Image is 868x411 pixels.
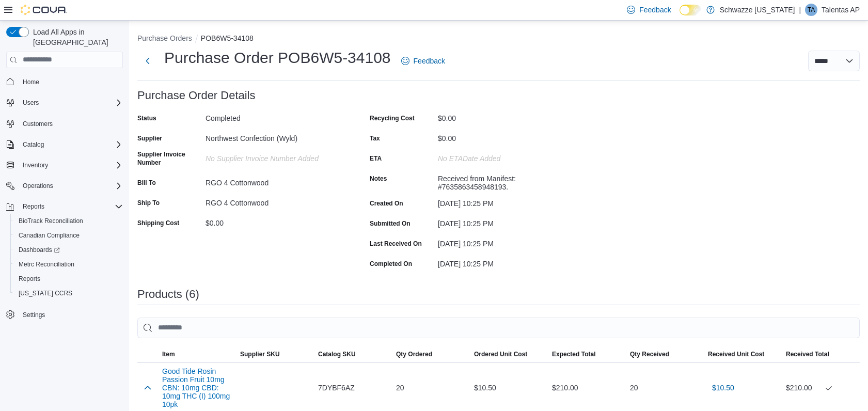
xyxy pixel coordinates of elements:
h1: Purchase Order POB6W5-34108 [164,48,391,68]
button: BioTrack Reconciliation [10,214,127,228]
div: [DATE] 10:25 PM [438,195,576,208]
span: Canadian Compliance [19,231,80,240]
label: Bill To [137,179,156,187]
span: Reports [23,202,44,211]
span: Qty Ordered [396,350,432,358]
a: [US_STATE] CCRS [14,287,76,299]
button: Users [2,96,127,110]
button: Operations [2,179,127,193]
a: Reports [14,273,44,285]
span: Operations [19,180,123,192]
span: Home [23,78,39,86]
h3: Purchase Order Details [137,89,256,102]
span: Settings [23,311,45,319]
span: Feedback [639,5,671,15]
div: Received from Manifest: #7635863458948193. [438,170,576,191]
div: 20 [626,377,704,398]
span: Load All Apps in [GEOGRAPHIC_DATA] [29,27,123,48]
span: BioTrack Reconciliation [14,215,123,227]
button: Metrc Reconciliation [10,257,127,272]
label: Status [137,114,156,122]
button: Good Tide Rosin Passion Fruit 10mg CBN: 10mg CBD: 10mg THC (I) 100mg 10pk [162,367,232,408]
button: Home [2,74,127,89]
button: Inventory [2,158,127,172]
label: Shipping Cost [137,219,179,227]
span: Reports [19,200,123,213]
button: Customers [2,116,127,131]
span: Catalog [19,138,123,151]
span: Customers [23,120,53,128]
span: Reports [14,273,123,285]
span: Received Total [786,350,829,358]
label: Last Received On [370,240,422,248]
span: Operations [23,182,53,190]
button: Item [158,346,236,362]
p: | [799,4,801,16]
button: Reports [2,199,127,214]
span: Qty Received [630,350,669,358]
button: Qty Ordered [392,346,470,362]
span: TA [808,4,815,16]
button: Catalog [19,138,48,151]
span: Users [23,99,39,107]
button: Catalog SKU [314,346,392,362]
label: Ship To [137,199,160,207]
span: Metrc Reconciliation [14,258,123,271]
label: Supplier Invoice Number [137,150,201,167]
span: Metrc Reconciliation [19,260,74,268]
span: Customers [19,117,123,130]
span: Supplier SKU [240,350,280,358]
a: Dashboards [10,243,127,257]
span: Users [19,97,123,109]
div: $10.50 [470,377,548,398]
button: [US_STATE] CCRS [10,286,127,301]
a: Settings [19,309,49,321]
nav: Complex example [6,70,123,349]
a: Dashboards [14,244,64,256]
div: $0.00 [206,215,344,227]
div: $210.00 [786,382,856,394]
span: Canadian Compliance [14,229,123,242]
button: Operations [19,180,57,192]
a: BioTrack Reconciliation [14,215,87,227]
div: RGO 4 Cottonwood [206,195,344,207]
span: Catalog [23,140,44,149]
a: Metrc Reconciliation [14,258,78,271]
label: Completed On [370,260,412,268]
span: Home [19,75,123,88]
input: Dark Mode [680,5,701,15]
button: Ordered Unit Cost [470,346,548,362]
a: Home [19,76,43,88]
label: Created On [370,199,403,208]
span: Inventory [19,159,123,171]
span: Dashboards [14,244,123,256]
div: Northwest Confection (Wyld) [206,130,344,143]
div: No ETADate added [438,150,576,163]
div: RGO 4 Cottonwood [206,175,344,187]
button: Settings [2,307,127,322]
span: Settings [19,308,123,321]
a: Canadian Compliance [14,229,84,242]
div: [DATE] 10:25 PM [438,215,576,228]
button: Qty Received [626,346,704,362]
button: Expected Total [548,346,626,362]
button: Users [19,97,43,109]
span: Feedback [414,56,445,66]
span: Dashboards [19,246,60,254]
img: Cova [21,5,67,15]
span: Dark Mode [680,15,680,16]
p: Schwazze [US_STATE] [720,4,795,16]
div: [DATE] 10:25 PM [438,256,576,268]
div: $0.00 [438,130,576,143]
button: Canadian Compliance [10,228,127,243]
button: Reports [10,272,127,286]
button: Next [137,51,158,71]
button: Received Total [782,346,860,362]
div: No Supplier Invoice Number added [206,150,344,163]
label: Supplier [137,134,162,143]
button: Purchase Orders [137,34,192,42]
button: Reports [19,200,49,213]
button: Catalog [2,137,127,152]
div: $210.00 [548,377,626,398]
span: Received Unit Cost [708,350,764,358]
